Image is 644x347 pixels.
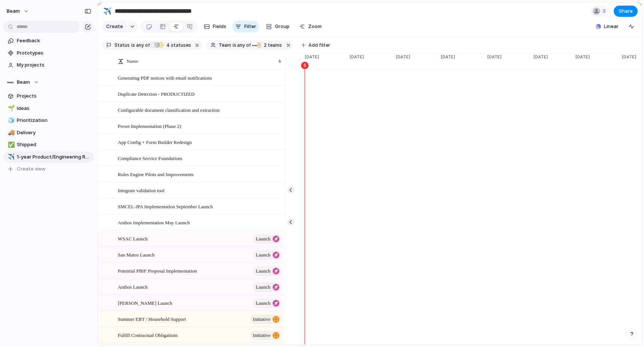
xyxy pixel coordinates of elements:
[7,7,20,15] span: Beam
[593,21,622,32] button: Linear
[118,298,172,307] span: [PERSON_NAME] Launch
[118,202,213,211] span: SMCEL-JPA Implementation September Launch
[619,7,633,15] span: Share
[219,42,231,49] span: Team
[300,54,321,60] span: [DATE]
[392,54,413,60] span: [DATE]
[244,23,256,30] span: Filter
[7,141,14,148] button: ✅
[256,266,270,276] span: launch
[4,59,94,71] a: My projects
[135,42,150,49] span: any of
[262,42,268,48] span: 2
[4,90,94,102] a: Projects
[201,21,229,33] button: Fields
[309,42,330,49] span: Add filter
[213,23,226,30] span: Fields
[118,186,165,194] span: Integrate validation tool
[150,41,193,49] button: 4 statuses
[4,115,94,126] a: 🧊Prioritization
[4,103,94,114] a: 🌱Ideas
[8,141,13,149] div: ✅
[253,266,281,276] button: launch
[114,42,130,49] span: Status
[106,23,123,30] span: Create
[118,73,212,82] span: Generating PDF notices with email notifications
[118,218,190,227] span: Anthos Implementation May Launch
[253,314,270,325] span: initiative
[8,104,13,113] div: 🌱
[118,105,220,114] span: Configurable document classification and extraction
[17,165,46,173] span: Create view
[118,170,194,178] span: Rules Engine Pilots and Improvements
[529,54,550,60] span: [DATE]
[17,105,91,112] span: Ideas
[275,23,289,30] span: Group
[4,151,94,163] a: ✈️1-year Product/Engineering Roadmap
[308,23,322,30] span: Zoom
[17,37,91,44] span: Feedback
[17,129,91,136] span: Delivery
[297,40,335,50] button: Add filter
[256,250,270,260] span: launch
[253,282,281,292] button: launch
[17,141,91,148] span: Shipped
[296,21,325,33] button: Zoom
[118,266,197,275] span: Potential PBIF Proposal Implementation
[130,41,151,49] button: isany of
[8,153,13,161] div: ✈️
[345,54,366,60] span: [DATE]
[8,116,13,125] div: 🧊
[7,129,14,136] button: 🚚
[118,138,192,146] span: App Config + Form Builder Redesign
[17,117,91,124] span: Prioritization
[131,42,135,49] span: is
[8,128,13,137] div: 🚚
[256,298,270,308] span: launch
[118,122,181,130] span: Preset Implementation (Phase 2)
[256,282,270,292] span: launch
[17,61,91,69] span: My projects
[103,6,111,16] div: ✈️
[17,92,91,100] span: Projects
[262,21,293,33] button: Group
[4,127,94,138] a: 🚚Delivery
[4,35,94,46] a: Feedback
[7,105,14,112] button: 🌱
[253,298,281,308] button: launch
[253,234,281,244] button: launch
[436,54,457,60] span: [DATE]
[301,62,309,69] div: 5
[118,331,178,339] span: Fulfill Contractual Obligations
[253,330,270,341] span: initiative
[262,42,282,49] span: teams
[4,139,94,150] a: ✅Shipped
[602,7,608,15] span: 3
[571,54,592,60] span: [DATE]
[118,154,183,162] span: Compliance Service Foundations
[118,250,154,259] span: San Mateo Launch
[118,314,186,323] span: Summer EBT / Household Support
[256,234,270,244] span: launch
[232,21,259,33] button: Filter
[255,42,261,48] div: ⚡
[3,5,33,17] button: Beam
[164,42,191,49] span: statuses
[233,42,236,49] span: is
[164,42,171,48] span: 4
[617,54,638,60] span: [DATE]
[253,250,281,260] button: launch
[17,153,91,161] span: 1-year Product/Engineering Roadmap
[118,282,148,291] span: Anthos Launch
[101,5,113,17] button: ✈️
[102,21,127,33] button: Create
[4,47,94,59] a: Prototypes
[118,89,194,98] span: Duplicate Detection - PRODUCTIZED
[17,79,30,86] span: Beam
[614,6,638,17] button: Share
[231,41,252,49] button: isany of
